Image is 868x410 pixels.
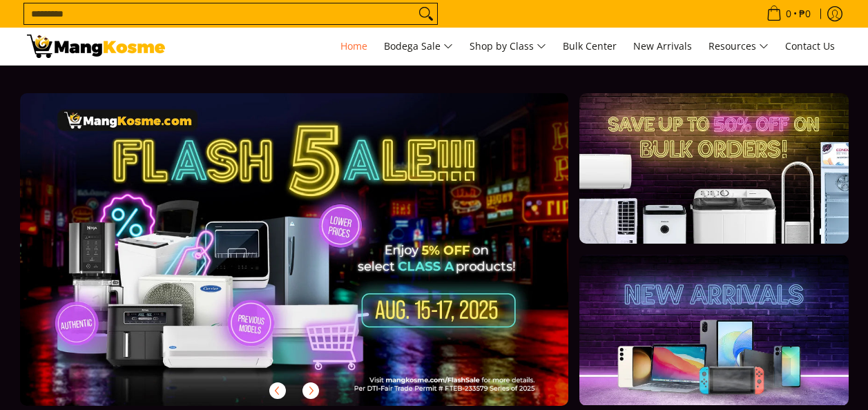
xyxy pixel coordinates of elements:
[27,35,165,58] img: Mang Kosme: Your Home Appliances Warehouse Sale Partner!
[296,375,326,406] button: Next
[384,38,453,55] span: Bodega Sale
[778,28,842,65] a: Contact Us
[762,6,815,21] span: •
[785,39,835,52] span: Contact Us
[708,38,769,55] span: Resources
[377,28,460,65] a: Bodega Sale
[633,39,692,52] span: New Arrivals
[334,28,374,65] a: Home
[784,9,793,19] span: 0
[556,28,624,65] a: Bulk Center
[179,28,842,65] nav: Main Menu
[626,28,699,65] a: New Arrivals
[470,38,546,55] span: Shop by Class
[340,39,367,52] span: Home
[262,375,293,406] button: Previous
[797,9,813,19] span: ₱0
[563,39,617,52] span: Bulk Center
[415,3,437,24] button: Search
[702,28,775,65] a: Resources
[463,28,553,65] a: Shop by Class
